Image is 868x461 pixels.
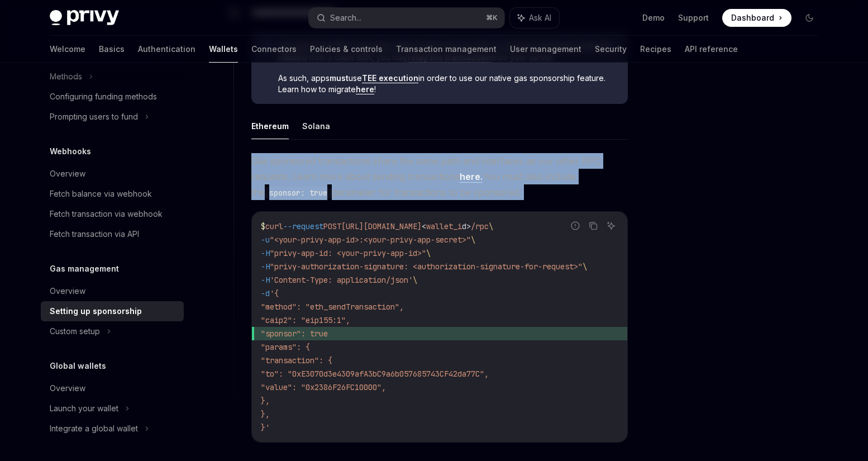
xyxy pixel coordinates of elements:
span: "transaction": { [261,355,332,365]
a: here. [460,171,483,183]
span: -d [261,288,270,298]
span: d [462,221,466,231]
a: Wallets [209,36,238,63]
span: Ask AI [529,12,551,23]
span: "caip2": "eip155:1", [261,315,350,325]
div: Setting up sponsorship [50,305,142,318]
button: Ask AI [604,218,618,233]
div: Fetch transaction via API [50,227,139,241]
button: Ethereum [251,113,289,139]
span: $ [261,221,265,231]
span: "params": { [261,342,310,352]
div: Overview [50,284,85,298]
div: Integrate a global wallet [50,422,138,435]
span: "method": "eth_sendTransaction", [261,302,404,312]
div: Custom setup [50,325,100,338]
a: Demo [642,12,665,23]
h5: Gas management [50,262,119,275]
span: -H [261,275,270,285]
span: Dashboard [731,12,774,23]
button: Report incorrect code [568,218,583,233]
span: \ [583,262,587,272]
span: "value": "0x2386F26FC10000", [261,382,386,392]
a: Fetch transaction via webhook [41,204,184,224]
button: Search...⌘K [309,8,504,28]
span: Gas sponsored transactions share the same path and interfaces as our other RPC requests. Learn mo... [251,153,628,200]
span: -u [261,235,270,245]
span: --request [283,221,323,231]
a: Transaction management [396,36,497,63]
span: > [466,221,471,231]
span: -H [261,262,270,272]
a: Overview [41,378,184,398]
span: POST [323,221,341,231]
a: Overview [41,164,184,184]
span: \ [471,235,475,245]
h5: Global wallets [50,359,106,373]
div: Fetch balance via webhook [50,187,152,201]
span: }, [261,396,270,406]
span: 'Content-Type: application/json' [270,275,413,285]
button: Toggle dark mode [800,9,818,27]
button: Copy the contents from the code block [586,218,600,233]
a: Support [678,12,709,23]
span: \ [426,248,431,258]
div: Fetch transaction via webhook [50,207,163,221]
a: TEE execution [362,73,418,83]
div: Launch your wallet [50,402,118,415]
a: Fetch transaction via API [41,224,184,244]
strong: must [330,73,349,83]
span: }' [261,422,270,433]
a: Recipes [640,36,671,63]
span: "privy-app-id: <your-privy-app-id>" [270,248,426,258]
span: \ [413,275,417,285]
a: API reference [685,36,738,63]
span: wallet_i [426,221,462,231]
span: -H [261,248,270,258]
a: Policies & controls [310,36,383,63]
div: Overview [50,382,85,395]
div: Search... [330,11,361,25]
a: here [356,84,374,94]
div: Configuring funding methods [50,90,157,103]
a: Connectors [251,36,297,63]
span: "<your-privy-app-id>:<your-privy-app-secret>" [270,235,471,245]
button: Solana [302,113,330,139]
a: Authentication [138,36,195,63]
h5: Webhooks [50,145,91,158]
a: Setting up sponsorship [41,301,184,321]
div: Prompting users to fund [50,110,138,123]
a: Security [595,36,627,63]
a: Overview [41,281,184,301]
span: curl [265,221,283,231]
span: \ [489,221,493,231]
span: "privy-authorization-signature: <authorization-signature-for-request>" [270,262,583,272]
span: As such, apps use in order to use our native gas sponsorship feature. Learn how to migrate ! [278,73,617,95]
span: [URL][DOMAIN_NAME] [341,221,422,231]
a: Fetch balance via webhook [41,184,184,204]
span: '{ [270,288,279,298]
span: "to": "0xE3070d3e4309afA3bC9a6b057685743CF42da77C", [261,369,489,379]
span: }, [261,409,270,419]
img: dark logo [50,10,119,26]
span: < [422,221,426,231]
span: "sponsor": true [261,329,328,339]
div: Overview [50,167,85,180]
a: Configuring funding methods [41,87,184,107]
button: Ask AI [510,8,559,28]
a: User management [510,36,581,63]
code: sponsor: true [265,187,332,199]
span: ⌘ K [486,13,498,22]
a: Welcome [50,36,85,63]
span: /rpc [471,221,489,231]
a: Dashboard [722,9,791,27]
a: Basics [99,36,125,63]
